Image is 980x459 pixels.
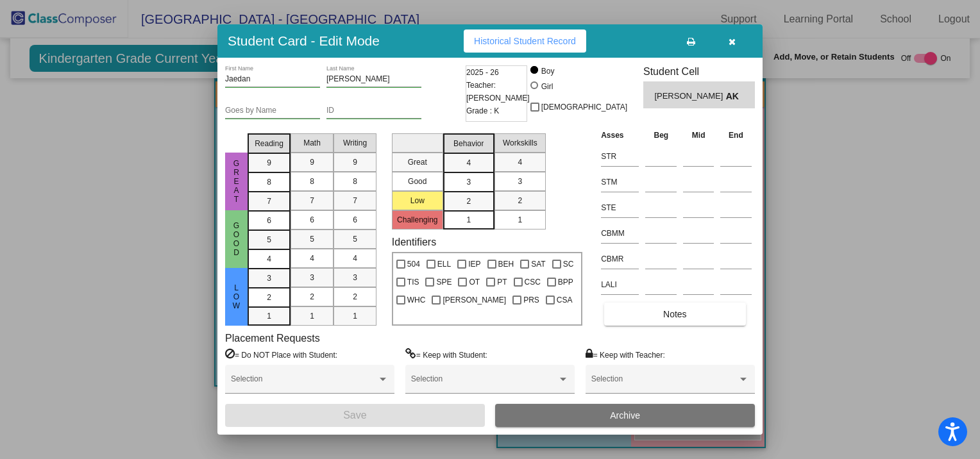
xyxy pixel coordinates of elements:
[267,253,271,265] span: 4
[353,233,357,245] span: 5
[437,256,451,272] span: ELL
[407,274,419,290] span: TIS
[604,303,745,326] button: Notes
[310,214,314,226] span: 6
[466,176,471,188] span: 3
[225,404,485,427] button: Save
[407,292,426,308] span: WHC
[601,172,639,192] input: assessment
[518,176,522,187] span: 3
[407,256,420,272] span: 504
[310,310,314,322] span: 1
[654,90,725,103] span: [PERSON_NAME]
[586,348,665,361] label: = Keep with Teacher:
[495,404,755,427] button: Archive
[601,147,639,166] input: assessment
[353,156,357,168] span: 9
[518,195,522,206] span: 2
[267,310,271,322] span: 1
[267,176,271,188] span: 8
[267,272,271,284] span: 3
[541,99,627,115] span: [DEMOGRAPHIC_DATA]
[643,65,755,78] h3: Student Cell
[453,138,484,149] span: Behavior
[443,292,506,308] span: [PERSON_NAME]
[466,79,530,104] span: Teacher: [PERSON_NAME]
[474,36,576,46] span: Historical Student Record
[267,196,271,207] span: 7
[468,256,480,272] span: IEP
[436,274,452,290] span: SPE
[558,274,573,290] span: BPP
[310,156,314,168] span: 9
[343,137,367,149] span: Writing
[225,348,337,361] label: = Do NOT Place with Student:
[466,157,471,169] span: 4
[267,234,271,246] span: 5
[310,291,314,303] span: 2
[469,274,480,290] span: OT
[601,198,639,217] input: assessment
[255,138,283,149] span: Reading
[310,176,314,187] span: 8
[466,214,471,226] span: 1
[663,309,687,319] span: Notes
[557,292,573,308] span: CSA
[717,128,755,142] th: End
[497,274,507,290] span: PT
[310,253,314,264] span: 4
[541,65,555,77] div: Boy
[228,33,380,49] h3: Student Card - Edit Mode
[466,104,499,117] span: Grade : K
[598,128,642,142] th: Asses
[518,156,522,168] span: 4
[464,29,586,53] button: Historical Student Record
[680,128,717,142] th: Mid
[353,214,357,226] span: 6
[601,224,639,243] input: assessment
[231,221,242,257] span: Good
[601,249,639,269] input: assessment
[353,195,357,206] span: 7
[343,410,366,421] span: Save
[392,236,436,248] label: Identifiers
[303,137,321,149] span: Math
[310,233,314,245] span: 5
[525,274,541,290] span: CSC
[503,137,537,149] span: Workskills
[353,176,357,187] span: 8
[353,253,357,264] span: 4
[523,292,539,308] span: PRS
[225,332,320,344] label: Placement Requests
[541,81,553,92] div: Girl
[601,275,639,294] input: assessment
[231,159,242,204] span: Great
[353,291,357,303] span: 2
[310,272,314,283] span: 3
[353,310,357,322] span: 1
[466,196,471,207] span: 2
[267,215,271,226] span: 6
[563,256,574,272] span: SC
[518,214,522,226] span: 1
[267,157,271,169] span: 9
[726,90,744,103] span: AK
[466,66,499,79] span: 2025 - 26
[231,283,242,310] span: Low
[225,106,320,115] input: goes by name
[498,256,514,272] span: BEH
[405,348,487,361] label: = Keep with Student:
[353,272,357,283] span: 3
[531,256,545,272] span: SAT
[310,195,314,206] span: 7
[267,292,271,303] span: 2
[642,128,680,142] th: Beg
[610,410,640,421] span: Archive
